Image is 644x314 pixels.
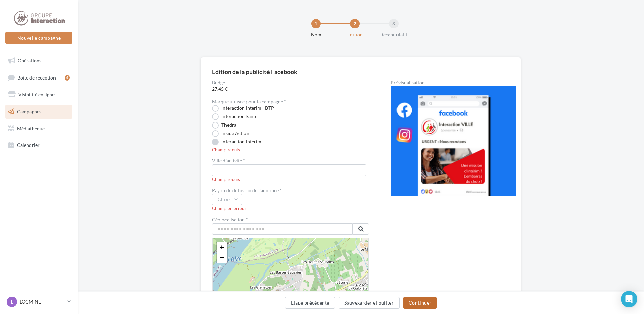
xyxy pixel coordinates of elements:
div: Open Intercom Messenger [621,291,637,307]
a: Zoom in [217,242,227,252]
div: Edition de la publicité Facebook [212,69,297,75]
div: 4 [65,75,70,81]
a: Opérations [4,53,74,68]
div: 1 [311,19,321,28]
div: Récapitulatif [372,31,415,38]
button: Sauvegarder et quitter [339,297,400,309]
label: Marque utilisée pour la campagne * [212,99,286,104]
label: Interaction Interim - BTP [212,105,274,112]
a: L LOCMINE [5,295,72,308]
button: Etape précédente [285,297,335,309]
label: Interaction Interim [212,139,261,145]
span: + [220,243,224,251]
a: Boîte de réception4 [4,70,74,85]
a: Visibilité en ligne [4,88,74,102]
span: Opérations [18,58,41,63]
a: Calendrier [4,138,74,152]
a: Zoom out [217,252,227,263]
div: 2 [350,19,360,28]
div: Champ requis [212,177,369,183]
label: Inside Action [212,130,249,137]
div: Champ en erreur [212,206,369,212]
div: Prévisualisation [391,80,510,85]
span: Médiathèque [17,125,45,131]
label: Ville d'activité * [212,158,364,163]
span: Visibilité en ligne [18,92,55,97]
label: Géolocalisation * [212,217,369,222]
div: Edition [333,31,377,38]
button: Choix [212,194,242,205]
button: Continuer [403,297,437,309]
p: LOCMINE [20,298,65,305]
div: 3 [389,19,399,28]
span: − [220,253,224,262]
label: Budget [212,80,369,85]
img: operation-preview [391,86,516,196]
button: Nouvelle campagne [5,32,72,44]
label: Thedra [212,122,236,129]
a: Campagnes [4,105,74,119]
span: Calendrier [17,142,40,148]
span: L [11,298,13,305]
div: Champ requis [212,147,369,153]
span: Boîte de réception [17,74,56,80]
a: Médiathèque [4,121,74,136]
div: Nom [294,31,338,38]
div: Rayon de diffusion de l'annonce * [212,188,369,193]
span: Campagnes [17,109,41,114]
span: 27.45 € [212,86,369,92]
label: Interaction Sante [212,113,257,120]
